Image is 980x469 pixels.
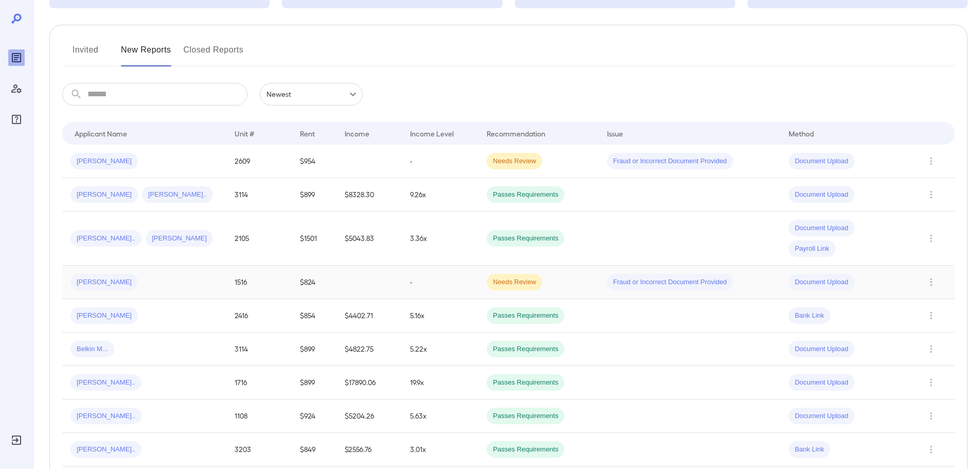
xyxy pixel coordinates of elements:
td: 3114 [226,333,292,366]
td: - [402,145,478,178]
div: Applicant Name [75,127,127,140]
td: $8328.30 [336,178,402,212]
td: 3203 [226,433,292,466]
div: Issue [607,127,623,140]
span: Needs Review [487,157,542,166]
div: Rent [300,127,316,140]
span: Document Upload [789,277,854,287]
td: $4822.75 [336,333,402,366]
td: 3.01x [402,433,478,466]
span: Document Upload [789,378,854,388]
span: Payroll Link [789,244,835,254]
button: Row Actions [923,441,939,458]
button: Row Actions [923,274,939,290]
div: Reports [8,49,25,66]
span: [PERSON_NAME] [146,234,213,244]
td: $1501 [292,212,336,266]
div: Income [345,127,369,140]
td: $849 [292,433,336,466]
div: Recommendation [487,127,545,140]
button: Row Actions [923,408,939,424]
td: $854 [292,299,336,333]
span: Passes Requirements [487,234,564,244]
td: 3114 [226,178,292,212]
td: 5.16x [402,299,478,333]
span: Passes Requirements [487,378,564,388]
button: Row Actions [923,230,939,247]
td: 2609 [226,145,292,178]
div: FAQ [8,111,25,128]
td: $954 [292,145,336,178]
span: Belkin M... [70,344,114,354]
td: $899 [292,333,336,366]
span: Document Upload [789,344,854,354]
td: 1108 [226,399,292,433]
td: $899 [292,178,336,212]
button: Row Actions [923,374,939,391]
div: Method [789,127,814,140]
span: Document Upload [789,157,854,166]
span: [PERSON_NAME].. [70,378,141,388]
td: 1516 [226,266,292,299]
td: 1716 [226,366,292,399]
span: Passes Requirements [487,190,564,200]
td: 2416 [226,299,292,333]
button: Row Actions [923,341,939,357]
span: [PERSON_NAME] [70,157,138,166]
td: 9.26x [402,178,478,212]
span: Fraud or Incorrect Document Provided [607,157,733,166]
span: Document Upload [789,190,854,200]
span: [PERSON_NAME].. [70,445,141,455]
button: New Reports [121,42,171,66]
td: 3.36x [402,212,478,266]
div: Manage Users [8,80,25,97]
td: $2556.76 [336,433,402,466]
td: $5204.26 [336,399,402,433]
span: [PERSON_NAME] [70,277,138,287]
span: Fraud or Incorrect Document Provided [607,277,733,287]
span: Needs Review [487,277,542,287]
button: Row Actions [923,186,939,203]
button: Invited [62,42,109,66]
td: 5.22x [402,333,478,366]
span: Bank Link [789,311,830,321]
td: 2105 [226,212,292,266]
td: 5.63x [402,399,478,433]
span: Bank Link [789,445,830,455]
td: $5043.83 [336,212,402,266]
td: $899 [292,366,336,399]
span: Passes Requirements [487,411,564,421]
td: $17890.06 [336,366,402,399]
div: Newest [260,83,363,106]
div: Log Out [8,432,25,448]
td: 19.9x [402,366,478,399]
td: $924 [292,399,336,433]
div: Income Level [410,127,454,140]
span: [PERSON_NAME] [70,311,138,321]
button: Closed Reports [184,42,244,66]
span: [PERSON_NAME] [70,190,138,200]
button: Row Actions [923,307,939,324]
td: $4402.71 [336,299,402,333]
td: - [402,266,478,299]
span: Passes Requirements [487,344,564,354]
td: $824 [292,266,336,299]
span: [PERSON_NAME].. [142,190,213,200]
span: [PERSON_NAME].. [70,234,141,244]
span: Document Upload [789,411,854,421]
span: Passes Requirements [487,445,564,455]
button: Row Actions [923,153,939,169]
div: Unit # [235,127,254,140]
span: Passes Requirements [487,311,564,321]
span: Document Upload [789,223,854,233]
span: [PERSON_NAME].. [70,411,141,421]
